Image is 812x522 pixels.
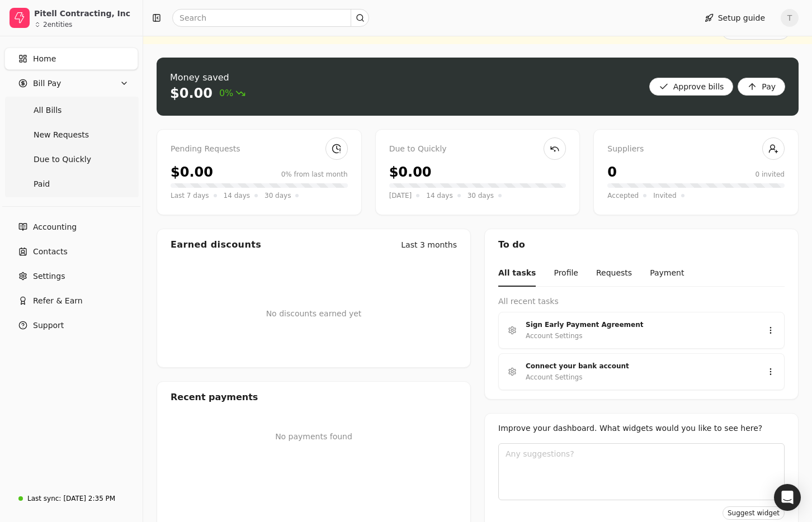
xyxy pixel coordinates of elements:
div: Last sync: [27,493,61,504]
a: Settings [4,265,138,287]
button: Profile [554,260,578,287]
button: Support [4,314,138,336]
div: Money saved [170,71,246,84]
div: Earned discounts [171,238,261,251]
div: Due to Quickly [389,143,566,155]
span: New Requests [34,129,89,141]
button: Approve bills [649,78,734,96]
div: 0 [607,162,617,182]
div: 0% from last month [281,169,348,179]
div: Connect your bank account [526,360,748,372]
span: Refer & Earn [33,295,83,307]
a: Accounting [4,216,138,238]
span: Accounting [33,221,77,233]
span: Due to Quickly [34,154,91,165]
div: Improve your dashboard. What widgets would you like to see here? [498,423,785,434]
span: Invited [653,190,676,201]
div: Pending Requests [171,143,348,155]
a: Last sync:[DATE] 2:35 PM [4,488,138,509]
div: $0.00 [171,162,213,182]
button: Suggest widget [723,506,785,520]
span: Paid [34,178,50,190]
span: [DATE] [389,190,412,201]
button: T [781,9,799,27]
span: Last 7 days [171,190,209,201]
div: No discounts earned yet [266,290,362,338]
span: 14 days [426,190,452,201]
div: Suppliers [607,143,785,155]
a: Home [4,48,138,70]
button: Requests [596,260,632,287]
div: [DATE] 2:35 PM [63,493,115,504]
div: All recent tasks [498,296,785,307]
span: 0% [219,87,246,100]
a: Due to Quickly [7,148,136,170]
div: $0.00 [389,162,432,182]
div: Open Intercom Messenger [774,484,801,511]
span: Contacts [33,246,68,258]
button: All tasks [498,260,536,287]
div: Pitell Contracting, Inc [34,8,133,19]
button: Setup guide [696,9,774,27]
input: Search [172,9,369,27]
button: Pay [738,78,785,96]
span: 30 days [468,190,494,201]
div: Account Settings [526,330,582,341]
span: Support [33,320,64,331]
a: All Bills [7,99,136,121]
div: Account Settings [526,372,582,383]
p: No payments found [171,431,457,443]
span: 14 days [224,190,250,201]
span: All Bills [34,105,62,116]
span: Bill Pay [33,78,61,89]
div: 2 entities [43,21,72,28]
div: Sign Early Payment Agreement [526,319,748,330]
button: Refer & Earn [4,290,138,312]
span: Accepted [607,190,639,201]
div: Recent payments [157,382,470,413]
div: To do [485,229,798,260]
button: Payment [650,260,684,287]
div: 0 invited [755,169,785,179]
div: $0.00 [170,84,213,102]
span: Home [33,53,56,65]
a: Paid [7,173,136,195]
span: Settings [33,271,65,282]
a: Contacts [4,240,138,263]
button: Bill Pay [4,72,138,94]
div: Last 3 months [401,239,457,251]
a: New Requests [7,124,136,146]
span: 30 days [265,190,291,201]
